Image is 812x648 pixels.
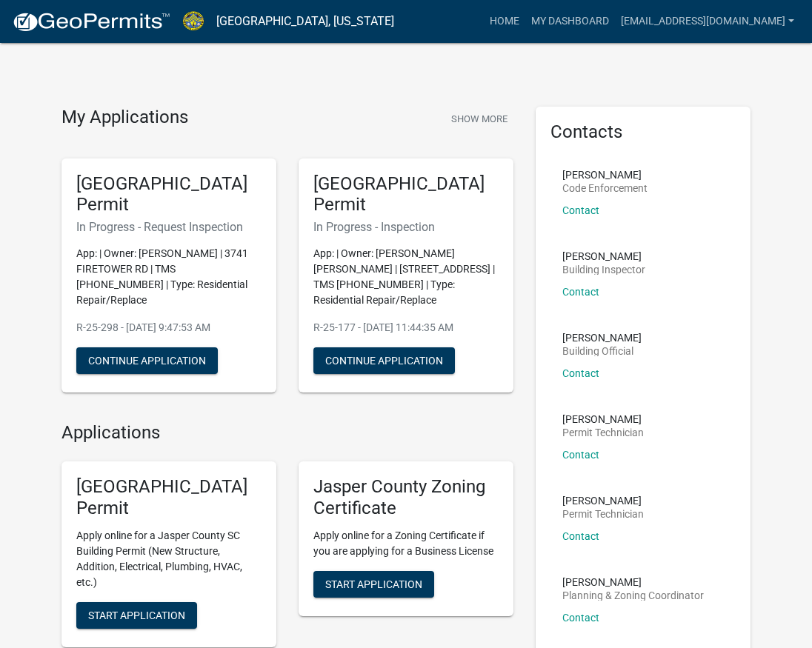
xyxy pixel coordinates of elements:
[562,264,645,275] p: Building Inspector
[562,612,599,624] a: Contact
[313,571,434,598] button: Start Application
[182,11,204,31] img: Jasper County, South Carolina
[313,476,499,519] h5: Jasper County Zoning Certificate
[88,609,185,621] span: Start Application
[313,246,499,308] p: App: | Owner: [PERSON_NAME] [PERSON_NAME] | [STREET_ADDRESS] | TMS [PHONE_NUMBER] | Type: Residen...
[562,367,599,379] a: Contact
[76,246,262,308] p: App: | Owner: [PERSON_NAME] | 3741 FIRETOWER RD | TMS [PHONE_NUMBER] | Type: Residential Repair/R...
[562,449,599,461] a: Contact
[550,121,736,143] h5: Contacts
[216,9,394,34] a: [GEOGRAPHIC_DATA], [US_STATE]
[562,590,704,601] p: Planning & Zoning Coordinator
[313,220,499,234] h6: In Progress - Inspection
[76,347,218,374] button: Continue Application
[76,476,262,519] h5: [GEOGRAPHIC_DATA] Permit
[562,509,644,519] p: Permit Technician
[313,320,499,335] p: R-25-177 - [DATE] 11:44:35 AM
[484,7,525,36] a: Home
[562,414,644,424] p: [PERSON_NAME]
[525,7,615,36] a: My Dashboard
[61,422,513,444] h4: Applications
[313,347,455,374] button: Continue Application
[61,107,188,129] h4: My Applications
[562,251,645,261] p: [PERSON_NAME]
[76,602,197,629] button: Start Application
[562,495,644,506] p: [PERSON_NAME]
[325,578,422,589] span: Start Application
[562,286,599,298] a: Contact
[313,173,499,216] h5: [GEOGRAPHIC_DATA] Permit
[562,204,599,216] a: Contact
[562,530,599,542] a: Contact
[562,577,704,587] p: [PERSON_NAME]
[615,7,800,36] a: [EMAIL_ADDRESS][DOMAIN_NAME]
[562,170,648,180] p: [PERSON_NAME]
[562,346,642,356] p: Building Official
[562,333,642,343] p: [PERSON_NAME]
[76,320,262,335] p: R-25-298 - [DATE] 9:47:53 AM
[562,427,644,438] p: Permit Technician
[445,107,513,131] button: Show More
[76,528,262,590] p: Apply online for a Jasper County SC Building Permit (New Structure, Addition, Electrical, Plumbin...
[76,220,262,234] h6: In Progress - Request Inspection
[76,173,262,216] h5: [GEOGRAPHIC_DATA] Permit
[313,528,499,559] p: Apply online for a Zoning Certificate if you are applying for a Business License
[562,183,648,193] p: Code Enforcement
